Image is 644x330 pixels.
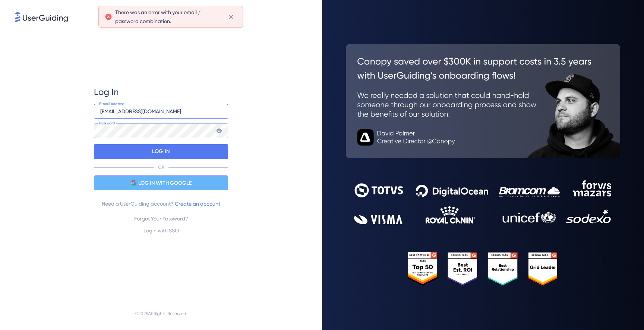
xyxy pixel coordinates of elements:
[102,199,220,208] span: Need a UserGuiding account?
[175,201,220,207] a: Create an account
[143,228,179,234] a: Login with SSO
[152,146,170,158] p: LOG IN
[135,309,187,318] span: © 2025 All Rights Reserved.
[138,179,192,188] span: LOG IN WITH GOOGLE
[158,164,164,170] p: OR
[94,86,119,98] span: Log In
[15,12,68,22] img: 8faab4ba6bc7696a72372aa768b0286c.svg
[94,104,228,119] input: example@company.com
[408,252,559,286] img: 25303e33045975176eb484905ab012ff.svg
[354,180,612,224] img: 9302ce2ac39453076f5bc0f2f2ca889b.svg
[115,8,222,26] span: There was an error with your email / password combination.
[346,44,620,159] img: 26c0aa7c25a843aed4baddd2b5e0fa68.svg
[134,216,188,222] a: Forgot Your Password?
